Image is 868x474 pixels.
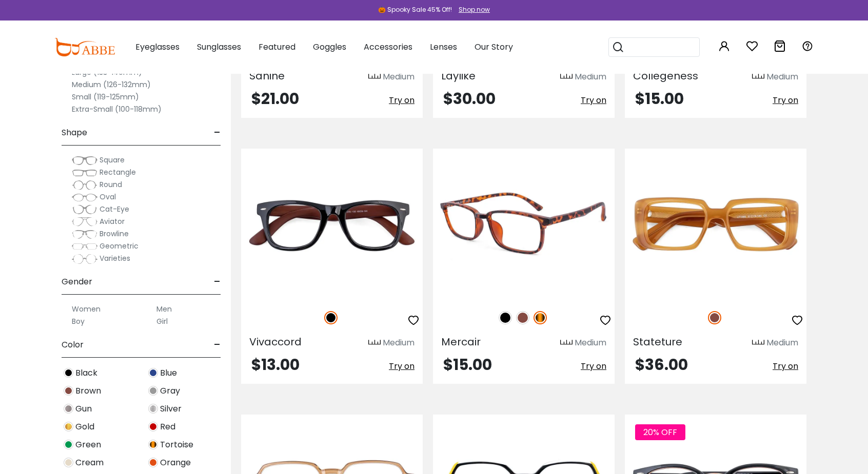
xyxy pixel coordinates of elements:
[773,91,798,110] button: Try on
[72,168,97,178] img: Rectangle.png
[75,439,101,451] span: Green
[160,439,193,451] span: Tortoise
[368,73,381,81] img: size ruler
[635,354,688,376] span: $36.00
[575,71,606,83] div: Medium
[100,253,130,263] span: Varieties
[214,120,221,145] span: -
[773,360,798,372] span: Try on
[378,5,452,14] div: 🎃 Spooky Sale 45% Off!
[100,179,122,190] span: Round
[459,5,490,14] div: Shop now
[100,229,129,239] span: Browline
[389,94,415,106] span: Try on
[534,311,547,324] img: Tortoise
[433,149,615,300] img: Tortoise Mercair - TR ,Light Weight
[766,71,798,83] div: Medium
[156,303,172,315] label: Men
[72,155,97,166] img: Square.png
[251,88,299,110] span: $21.00
[441,69,476,83] span: Laylike
[100,192,116,202] span: Oval
[64,404,73,414] img: Gun
[581,357,606,376] button: Try on
[148,422,158,431] img: Red
[197,41,241,53] span: Sunglasses
[766,337,798,349] div: Medium
[72,241,97,252] img: Geometric.png
[251,354,300,376] span: $13.00
[100,155,125,165] span: Square
[441,335,481,349] span: Mercair
[752,339,764,347] img: size ruler
[135,41,180,53] span: Eyeglasses
[214,333,221,357] span: -
[635,424,685,440] span: 20% OFF
[773,94,798,106] span: Try on
[72,303,101,315] label: Women
[75,457,104,469] span: Cream
[364,41,412,53] span: Accessories
[72,229,97,239] img: Browline.png
[148,386,158,396] img: Gray
[389,357,415,376] button: Try on
[54,38,115,56] img: abbeglasses.com
[75,367,97,379] span: Black
[324,311,338,324] img: Black
[389,91,415,110] button: Try on
[160,403,182,415] span: Silver
[72,192,97,202] img: Oval.png
[100,216,125,226] span: Aviator
[368,339,381,347] img: size ruler
[625,149,806,300] a: Brown Stateture - Acetate ,Universal Bridge Fit
[75,421,94,433] span: Gold
[100,167,136,177] span: Rectangle
[313,41,346,53] span: Goggles
[560,339,573,347] img: size ruler
[259,41,295,53] span: Featured
[148,458,158,467] img: Orange
[475,41,513,53] span: Our Story
[72,180,97,190] img: Round.png
[72,315,85,327] label: Boy
[241,149,423,300] img: Black Vivaccord - Plastic ,Universal Bridge Fit
[148,404,158,414] img: Silver
[635,88,684,110] span: $15.00
[148,368,158,378] img: Blue
[581,360,606,372] span: Try on
[773,357,798,376] button: Try on
[249,335,302,349] span: Vivaccord
[64,458,73,467] img: Cream
[430,41,457,53] span: Lenses
[499,311,512,324] img: Black
[72,204,97,215] img: Cat-Eye.png
[575,337,606,349] div: Medium
[443,354,492,376] span: $15.00
[72,78,151,91] label: Medium (126-132mm)
[383,337,415,349] div: Medium
[249,69,285,83] span: Sanine
[100,241,139,251] span: Geometric
[443,88,496,110] span: $30.00
[389,360,415,372] span: Try on
[516,311,529,324] img: Brown
[708,311,721,324] img: Brown
[75,403,92,415] span: Gun
[581,94,606,106] span: Try on
[214,270,221,294] span: -
[160,421,175,433] span: Red
[62,333,84,357] span: Color
[148,440,158,449] img: Tortoise
[62,120,87,145] span: Shape
[72,91,139,103] label: Small (119-125mm)
[100,204,129,214] span: Cat-Eye
[72,254,97,264] img: Varieties.png
[633,335,682,349] span: Stateture
[160,367,177,379] span: Blue
[581,91,606,110] button: Try on
[160,385,180,397] span: Gray
[453,5,490,14] a: Shop now
[560,73,573,81] img: size ruler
